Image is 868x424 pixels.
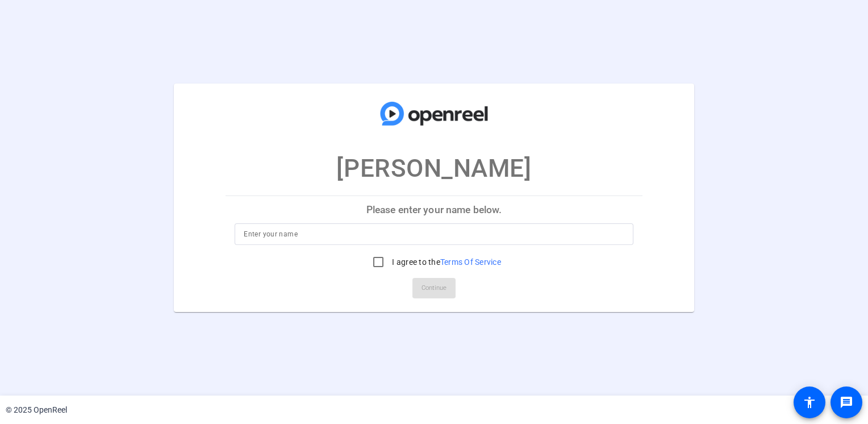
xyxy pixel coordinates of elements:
[377,95,491,132] img: company-logo
[390,256,501,268] label: I agree to the
[244,227,624,241] input: Enter your name
[840,396,853,409] mat-icon: message
[226,196,642,223] p: Please enter your name below.
[803,396,816,409] mat-icon: accessibility
[440,257,501,267] a: Terms Of Service
[6,404,67,416] div: © 2025 OpenReel
[336,149,531,187] p: [PERSON_NAME]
